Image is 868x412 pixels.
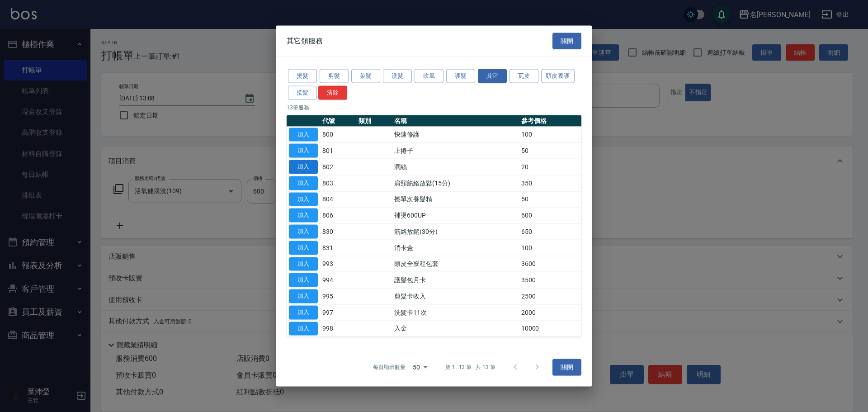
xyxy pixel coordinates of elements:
[287,103,581,111] p: 13 筆服務
[320,175,356,191] td: 803
[320,159,356,175] td: 802
[289,257,318,271] button: 加入
[478,69,507,83] button: 其它
[392,207,519,223] td: 補燙600UP
[519,256,581,272] td: 3600
[289,241,318,255] button: 加入
[289,144,318,158] button: 加入
[320,142,356,159] td: 801
[509,69,538,83] button: 瓦皮
[392,175,519,191] td: 肩頸筋絡放鬆(15分)
[392,256,519,272] td: 頭皮全寮程包套
[318,85,347,99] button: 清除
[320,115,356,127] th: 代號
[383,69,412,83] button: 洗髮
[320,223,356,240] td: 830
[519,142,581,159] td: 50
[392,159,519,175] td: 潤絲
[392,240,519,256] td: 消卡金
[392,142,519,159] td: 上捲子
[320,272,356,288] td: 994
[320,288,356,304] td: 995
[289,305,318,319] button: 加入
[289,273,318,287] button: 加入
[415,69,443,83] button: 吹風
[519,272,581,288] td: 3500
[320,69,349,83] button: 剪髮
[519,223,581,240] td: 650
[287,36,323,45] span: 其它類服務
[519,304,581,321] td: 2000
[320,207,356,223] td: 806
[289,160,318,174] button: 加入
[519,288,581,304] td: 2500
[351,69,380,83] button: 染髮
[519,207,581,223] td: 600
[289,225,318,239] button: 加入
[519,175,581,191] td: 350
[289,192,318,206] button: 加入
[320,127,356,143] td: 800
[288,85,317,99] button: 接髮
[552,359,581,376] button: 關閉
[289,289,318,303] button: 加入
[289,128,318,142] button: 加入
[392,272,519,288] td: 護髮包月卡
[320,304,356,321] td: 997
[392,304,519,321] td: 洗髮卡11次
[519,240,581,256] td: 100
[320,191,356,208] td: 804
[541,69,575,83] button: 頭皮養護
[446,69,475,83] button: 護髮
[519,191,581,208] td: 50
[392,191,519,208] td: 擦單次養髮精
[392,115,519,127] th: 名稱
[288,69,317,83] button: 燙髮
[392,127,519,143] td: 快速修護
[356,115,392,127] th: 類別
[320,240,356,256] td: 831
[320,256,356,272] td: 993
[519,115,581,127] th: 參考價格
[289,176,318,190] button: 加入
[373,363,406,371] p: 每頁顯示數量
[289,208,318,223] button: 加入
[289,322,318,336] button: 加入
[519,159,581,175] td: 20
[519,321,581,337] td: 10000
[392,223,519,240] td: 筋絡放鬆(30分)
[409,355,431,379] div: 50
[445,363,495,371] p: 第 1–13 筆 共 13 筆
[392,288,519,304] td: 剪髮卡收入
[519,127,581,143] td: 100
[392,321,519,337] td: 入金
[320,321,356,337] td: 998
[552,33,581,49] button: 關閉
